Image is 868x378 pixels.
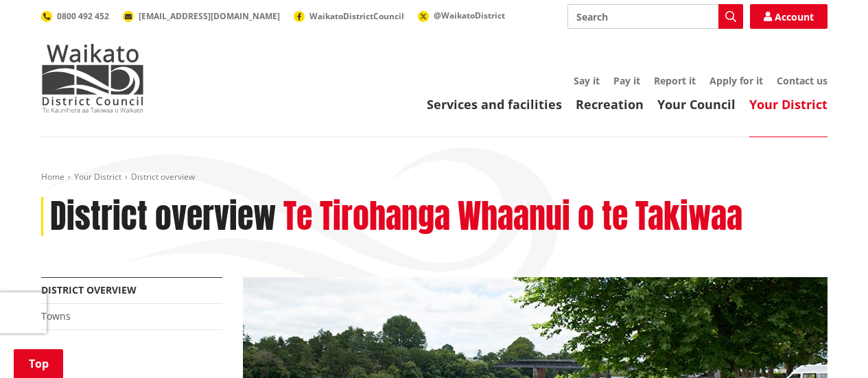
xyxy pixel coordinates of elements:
nav: breadcrumb [41,172,828,183]
a: Say it [574,74,600,87]
h1: District overview [50,197,276,237]
a: Towns [41,309,71,322]
a: Pay it [613,74,640,87]
a: Home [41,171,64,182]
a: [EMAIL_ADDRESS][DOMAIN_NAME] [123,10,280,22]
a: @WaikatoDistrict [418,10,505,21]
a: Your District [74,171,121,182]
a: 0800 492 452 [41,10,109,22]
span: WaikatoDistrictCouncil [309,10,404,22]
a: Account [750,4,828,29]
a: Top [14,349,63,378]
span: District overview [131,171,195,182]
a: Report it [654,74,696,87]
a: Apply for it [709,74,763,87]
span: @WaikatoDistrict [434,10,505,21]
h2: Te Tirohanga Whaanui o te Takiwaa [283,197,742,237]
a: Recreation [576,96,644,113]
span: 0800 492 452 [57,10,109,22]
a: WaikatoDistrictCouncil [294,10,404,22]
span: [EMAIL_ADDRESS][DOMAIN_NAME] [139,10,280,22]
input: Search input [567,4,743,29]
a: Your District [749,96,828,113]
a: District overview [41,283,137,296]
a: Contact us [777,74,828,87]
a: Your Council [657,96,736,113]
a: Services and facilities [427,96,562,113]
img: Waikato District Council - Te Kaunihera aa Takiwaa o Waikato [41,44,144,113]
